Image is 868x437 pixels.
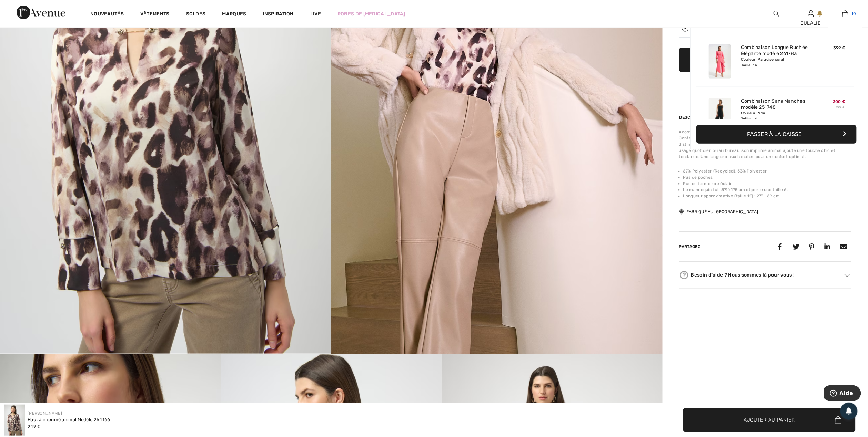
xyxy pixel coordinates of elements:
[709,98,731,132] img: Combinaison Sans Manches modèle 251748
[824,385,861,403] iframe: Ouvre un widget dans lequel vous pouvez trouver plus d’informations
[741,44,809,57] a: Combinaison Longue Ruchée Élégante modèle 261783
[696,125,857,144] button: Passer à la caisse
[679,129,851,160] div: Adoptez l'élégance décontractée avec cette pièce signée [PERSON_NAME]. Confectionnée avec une fer...
[683,187,851,193] li: Le mannequin fait 5'9"/175 cm et porte une taille 6.
[744,416,795,424] span: Ajouter au panier
[263,11,294,18] span: Inspiration
[741,57,809,68] div: Couleur: Paradise coral Taille: 14
[140,11,170,18] a: Vêtements
[683,408,856,432] button: Ajouter au panier
[679,244,700,249] span: Partagez
[683,174,851,180] li: Pas de poches
[741,111,809,122] div: Couleur: Noir Taille: 14
[186,11,206,18] a: Soldes
[310,10,321,18] a: Live
[683,180,851,187] li: Pas de fermeture éclair
[794,20,828,27] div: EULALIE
[842,10,848,18] img: Mon panier
[808,10,814,18] img: Mes infos
[28,416,110,423] div: Haut à imprimé animal Modèle 254166
[222,11,246,18] a: Marques
[679,48,851,72] button: Ajouter au panier
[709,44,731,79] img: Combinaison Longue Ruchée Élégante modèle 261783
[28,424,41,429] span: 249 €
[682,25,689,32] img: Regardez la rediffusion
[852,11,857,17] span: 10
[834,45,846,50] span: 399 €
[833,99,846,104] span: 200 €
[90,11,124,18] a: Nouveautés
[828,10,862,18] a: 10
[28,411,62,416] a: [PERSON_NAME]
[741,98,809,111] a: Combinaison Sans Manches modèle 251748
[774,10,779,18] img: recherche
[679,209,758,215] div: Fabriqué au [GEOGRAPHIC_DATA]
[683,193,851,199] li: Longueur approximative (taille 12) : 27" - 69 cm
[683,168,851,174] li: 67% Polyester (Recycled), 33% Polyester
[337,10,405,18] a: Robes de [MEDICAL_DATA]
[17,6,65,19] img: 1ère Avenue
[835,416,841,424] img: Bag.svg
[808,10,814,17] a: Se connecter
[844,273,850,277] img: Arrow2.svg
[835,105,846,110] s: 399 €
[679,270,851,280] div: Besoin d'aide ? Nous sommes là pour vous !
[679,111,709,124] div: Description
[4,405,25,436] img: Haut &agrave; Imprim&eacute; Animal mod&egrave;le 254166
